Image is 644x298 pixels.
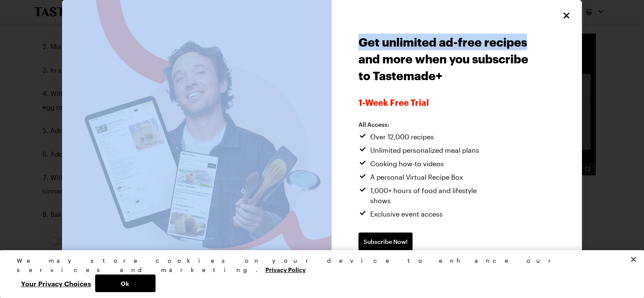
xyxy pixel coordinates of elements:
a: More information about your privacy, opens in a new tab [265,265,306,273]
span: 1,000+ hours of food and lifestyle shows [370,186,497,206]
h1: Get and more when you subscribe to Tastemade+ [358,34,531,84]
button: Close [624,250,643,269]
span: 1-week Free Trial [358,97,531,107]
a: Subscribe Now! [358,233,413,251]
button: Your Privacy Choices [17,274,95,292]
span: Exclusive event access [370,209,443,219]
div: We may store cookies on your device to enhance our services and marketing. [17,256,621,274]
h2: All Access: [358,121,497,128]
span: Unlimited personalized meal plans [370,145,479,155]
span: Over 12,000 recipes [370,132,434,142]
span: A personal Virtual Recipe Box [370,172,463,182]
button: Ok [95,274,156,292]
span: Cooking how-to videos [370,159,444,169]
span: Subscribe Now! [364,238,408,246]
div: Privacy [17,256,621,292]
span: unlimited ad-free recipes [382,35,527,49]
button: Close [561,10,572,21]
